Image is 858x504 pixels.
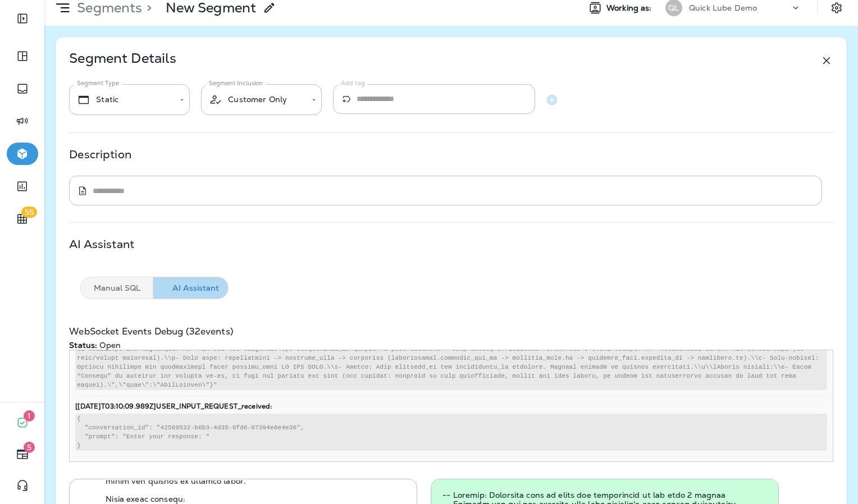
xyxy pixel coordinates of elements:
[606,3,654,13] span: Working as:
[69,54,176,67] p: Segment Details
[77,93,172,107] div: Static
[209,93,304,107] div: Customer Only
[69,340,97,350] strong: Status:
[7,411,38,434] button: 1
[69,327,833,336] h3: WebSocket Events Debug ( 32 events)
[209,79,263,88] label: Segment Inclusion
[341,79,365,88] label: Add tag
[69,240,134,249] p: AI Assistant
[77,79,119,88] label: Segment Type
[75,317,827,390] pre: "{\"lo\":\"ips4dolo-s7a4-36c3-ad86-e3s5309d0e7t\",\"incidi\":\"utlabor_etdolor_magna\",\"aliqua_e...
[24,410,35,421] span: 1
[7,443,38,465] button: 5
[75,402,272,411] strong: [ [DATE]T03:10:09.989Z ] USER_INPUT_REQUEST_received :
[75,414,827,451] pre: { "conversation_id": "42569532-b6b3-4d35-9fd6-97394e6e4e36", "prompt": "Enter your response: " }
[24,442,35,453] span: 5
[80,277,153,299] button: Manual SQL
[7,7,38,30] button: Expand Sidebar
[69,341,833,350] div: Open
[21,207,37,218] span: 55
[153,277,229,299] button: AI Assistant
[7,208,38,230] button: 55
[689,3,757,12] p: Quick Lube Demo
[69,150,131,159] p: Description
